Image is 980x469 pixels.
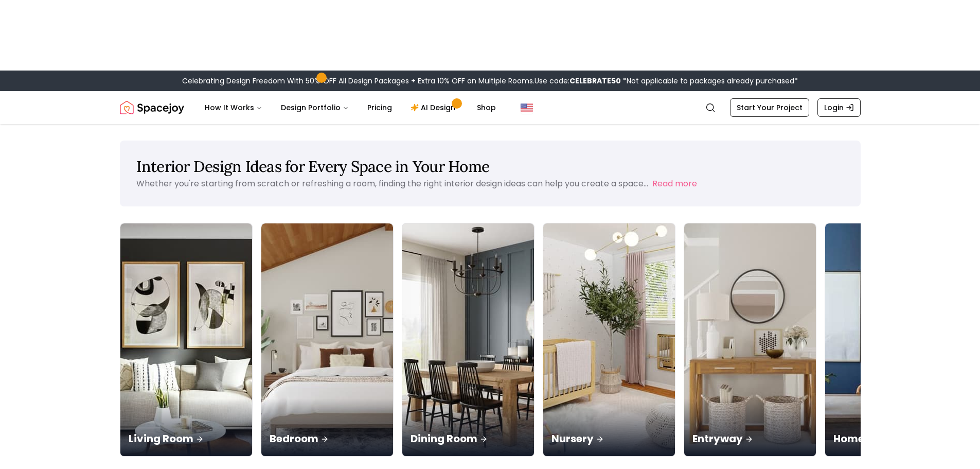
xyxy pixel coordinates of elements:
[402,223,534,457] a: Dining RoomDining Room
[273,97,357,118] button: Design Portfolio
[120,97,184,118] a: Spacejoy
[817,98,861,117] a: Login
[543,223,675,456] img: Nursery
[621,76,798,86] span: *Not applicable to packages already purchased*
[129,431,244,446] p: Living Room
[120,91,861,124] nav: Global
[543,223,675,457] a: NurseryNursery
[692,431,808,446] p: Entryway
[833,431,949,446] p: Home Office
[652,178,697,190] button: Read more
[569,76,621,86] b: CELEBRATE50
[684,223,816,456] img: Entryway
[402,223,534,456] img: Dining Room
[136,157,844,176] h1: Interior Design Ideas for Every Space in Your Home
[469,97,504,118] a: Shop
[270,431,385,446] p: Bedroom
[197,97,504,118] nav: Main
[120,223,253,457] a: Living RoomLiving Room
[521,101,533,114] img: United States
[825,223,957,456] img: Home Office
[730,98,809,117] a: Start Your Project
[551,431,667,446] p: Nursery
[534,76,621,86] span: Use code:
[120,223,252,456] img: Living Room
[136,178,648,189] p: Whether you're starting from scratch or refreshing a room, finding the right interior design idea...
[120,97,184,118] img: Spacejoy Logo
[359,97,400,118] a: Pricing
[261,223,394,457] a: BedroomBedroom
[411,431,526,446] p: Dining Room
[402,97,467,118] a: AI Design
[261,223,393,456] img: Bedroom
[684,223,816,457] a: EntrywayEntryway
[182,76,798,86] div: Celebrating Design Freedom With 50% OFF All Design Packages + Extra 10% OFF on Multiple Rooms.
[197,97,271,118] button: How It Works
[825,223,957,457] a: Home OfficeHome Office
